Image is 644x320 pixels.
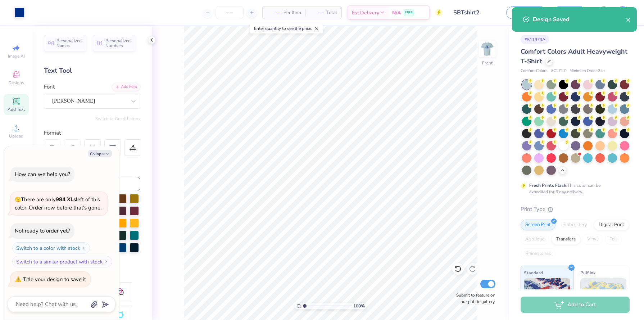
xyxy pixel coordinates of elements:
[405,10,413,15] span: FREE
[452,292,495,305] label: Submit to feature on our public gallery.
[521,234,549,245] div: Applique
[15,171,70,178] div: How can we help you?
[267,9,281,17] span: – –
[8,53,25,59] span: Image AI
[580,278,627,314] img: Puff Ink
[12,256,112,267] button: Switch to a similar product with stock
[23,276,86,283] div: Title your design to save it
[88,150,112,157] button: Collapse
[8,80,24,86] span: Designs
[521,248,555,259] div: Rhinestones
[56,196,76,203] strong: 984 XLs
[480,42,494,56] img: Front
[44,129,141,137] div: Format
[448,5,501,20] input: Untitled Design
[570,68,606,74] span: Minimum Order: 24 +
[104,260,108,264] img: Switch to a similar product with stock
[326,9,337,17] span: Total
[15,196,101,211] span: There are only left of this color. Order now before that's gone.
[250,23,323,33] div: Enter quantity to see the price.
[82,246,86,250] img: Switch to a color with stock
[56,38,82,48] span: Personalized Names
[216,6,244,19] input: – –
[105,38,131,48] span: Personalized Numbers
[521,35,549,44] div: # 511973A
[594,220,629,230] div: Digital Print
[112,83,140,91] div: Add Font
[9,133,23,139] span: Upload
[353,303,365,309] span: 100 %
[551,68,566,74] span: # C1717
[506,6,547,19] button: Save as
[529,182,567,188] strong: Fresh Prints Flash:
[8,107,25,112] span: Add Text
[284,9,301,17] span: Per Item
[392,9,401,17] span: N/A
[558,220,592,230] div: Embroidery
[44,83,55,91] label: Font
[524,278,570,314] img: Standard
[44,66,140,76] div: Text Tool
[521,68,547,74] span: Comfort Colors
[552,234,580,245] div: Transfers
[15,227,70,234] div: Not ready to order yet?
[95,116,140,122] button: Switch to Greek Letters
[582,234,603,245] div: Vinyl
[529,182,618,195] div: This color can be expedited for 5 day delivery.
[482,60,493,66] div: Front
[521,47,627,66] span: Comfort Colors Adult Heavyweight T-Shirt
[15,196,21,203] span: 🫣
[352,9,379,17] span: Est. Delivery
[626,15,631,24] button: close
[310,9,324,17] span: – –
[12,242,90,254] button: Switch to a color with stock
[605,234,622,245] div: Foil
[521,220,555,230] div: Screen Print
[521,205,630,213] div: Print Type
[580,269,595,276] span: Puff Ink
[533,15,626,24] div: Design Saved
[524,269,543,276] span: Standard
